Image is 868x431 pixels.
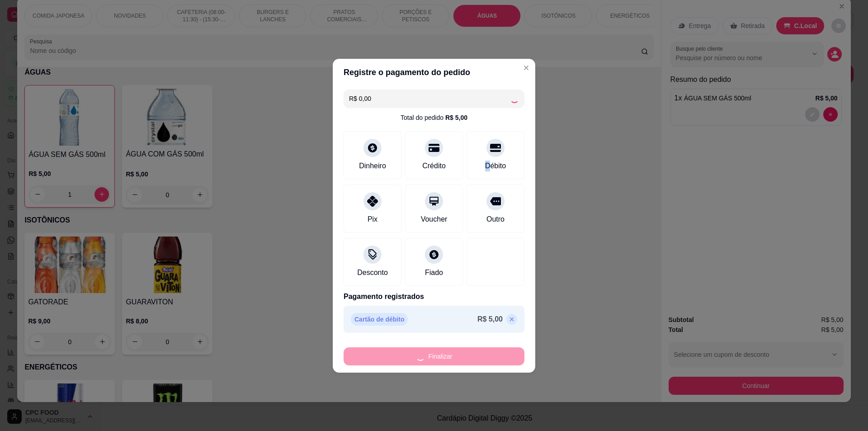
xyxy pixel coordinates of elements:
[486,214,505,225] div: Outro
[422,161,446,171] div: Crédito
[401,113,467,122] div: Total do pedido
[349,90,510,108] input: Ex.: hambúrguer de cordeiro
[333,59,535,86] header: Registre o pagamento do pedido
[477,314,503,325] p: R$ 5,00
[344,291,524,302] p: Pagamento registrados
[485,161,506,171] div: Débito
[351,313,408,326] p: Cartão de débito
[359,161,386,171] div: Dinheiro
[368,214,377,225] div: Pix
[510,94,519,103] div: Loading
[425,267,443,278] div: Fiado
[357,267,388,278] div: Desconto
[445,113,467,122] div: R$ 5,00
[519,61,533,75] button: Close
[421,214,448,225] div: Voucher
